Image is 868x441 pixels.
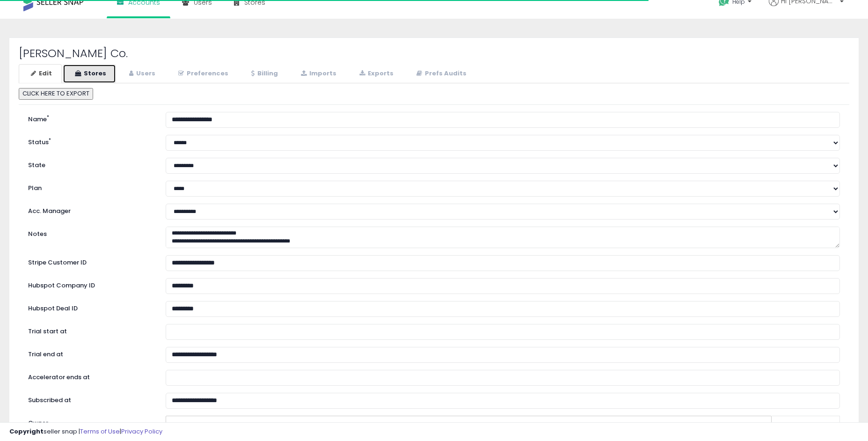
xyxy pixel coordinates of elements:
label: Hubspot Company ID [21,278,159,290]
a: Imports [289,64,346,83]
label: Notes [21,227,159,239]
label: Plan [21,181,159,193]
label: Subscribed at [21,393,159,405]
a: Terms of Use [80,427,120,436]
a: Prefs Audits [404,64,476,83]
label: Hubspot Deal ID [21,301,159,313]
a: Stores [63,64,116,83]
label: Trial end at [21,347,159,359]
label: Name [21,112,159,124]
label: Owner [28,419,48,428]
a: Users [117,64,165,83]
h2: [PERSON_NAME] Co. [19,47,849,59]
a: Exports [347,64,403,83]
a: Preferences [166,64,238,83]
div: seller snap | | [9,427,162,436]
label: Stripe Customer ID [21,255,159,267]
a: Privacy Policy [121,427,162,436]
label: Acc. Manager [21,204,159,216]
label: Status [21,135,159,147]
a: Edit [19,64,62,83]
a: Billing [239,64,288,83]
span: [PERSON_NAME][EMAIL_ADDRESS][DOMAIN_NAME] [172,418,753,434]
button: CLICK HERE TO EXPORT [19,88,93,100]
strong: Copyright [9,427,44,436]
label: Trial start at [21,324,159,336]
label: State [21,158,159,170]
label: Accelerator ends at [21,370,159,382]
